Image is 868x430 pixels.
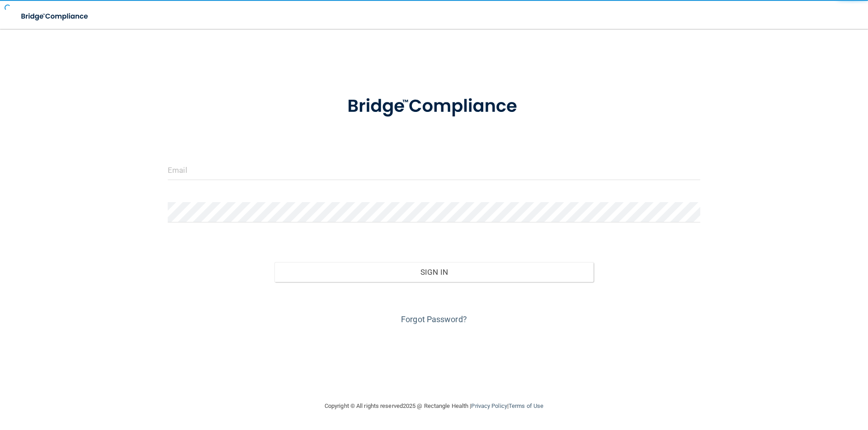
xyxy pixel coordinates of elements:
img: bridge_compliance_login_screen.278c3ca4.svg [14,7,97,26]
a: Privacy Policy [471,402,507,409]
div: Copyright © All rights reserved 2025 @ Rectangle Health | | [269,392,599,421]
img: bridge_compliance_login_screen.278c3ca4.svg [329,83,539,130]
a: Terms of Use [509,402,543,409]
a: Forgot Password? [401,314,467,324]
input: Email [168,160,700,180]
button: Sign In [274,262,594,282]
